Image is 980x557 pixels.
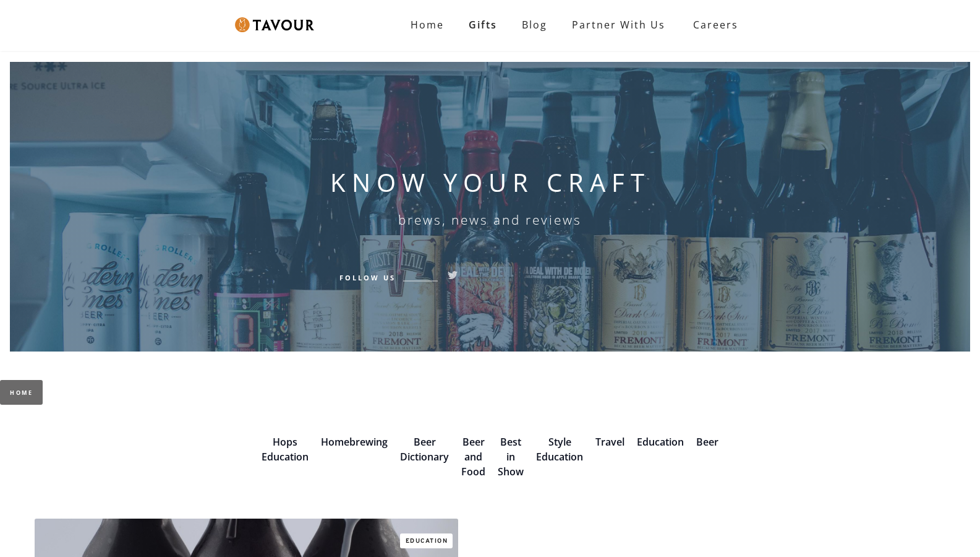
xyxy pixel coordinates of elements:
[560,12,678,37] a: Partner with Us
[678,7,748,42] a: Careers
[461,435,485,478] a: Beer and Food
[696,435,718,449] a: Beer
[339,272,396,283] h6: Follow Us
[400,533,453,548] a: Education
[400,435,449,464] a: Beer Dictionary
[693,12,738,37] strong: Careers
[321,435,388,449] a: Homebrewing
[595,435,624,449] a: Travel
[398,12,456,37] a: Home
[637,435,684,449] a: Education
[330,168,650,197] h1: KNOW YOUR CRAFT
[536,435,583,464] a: Style Education
[509,12,560,37] a: Blog
[411,18,444,32] strong: Home
[262,435,309,464] a: Hops Education
[398,212,582,227] h6: brews, news and reviews
[498,435,524,478] a: Best in Show
[456,12,509,37] a: Gifts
